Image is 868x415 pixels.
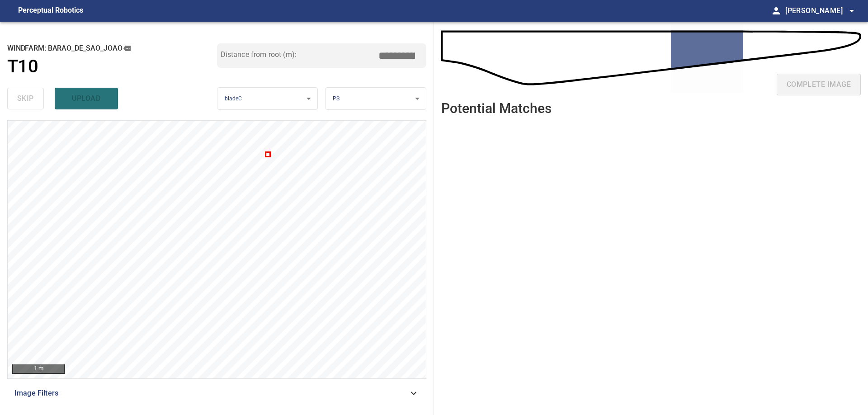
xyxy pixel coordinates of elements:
span: arrow_drop_down [846,5,857,16]
h2: windfarm: Barao_de_Sao_Joao [7,43,217,53]
h1: T10 [7,56,38,77]
div: Image Filters [7,382,426,404]
button: copy message details [122,43,132,53]
a: T10 [7,56,217,77]
div: PS [325,87,426,110]
figcaption: Perceptual Robotics [18,4,83,18]
span: [PERSON_NAME] [785,5,857,17]
div: bladeC [217,87,318,110]
span: person [771,5,782,16]
h2: Potential Matches [441,101,552,116]
button: [PERSON_NAME] [782,2,857,20]
span: Image Filters [14,388,408,399]
span: bladeC [225,95,242,102]
span: PS [333,95,340,102]
label: Distance from root (m): [221,51,297,58]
